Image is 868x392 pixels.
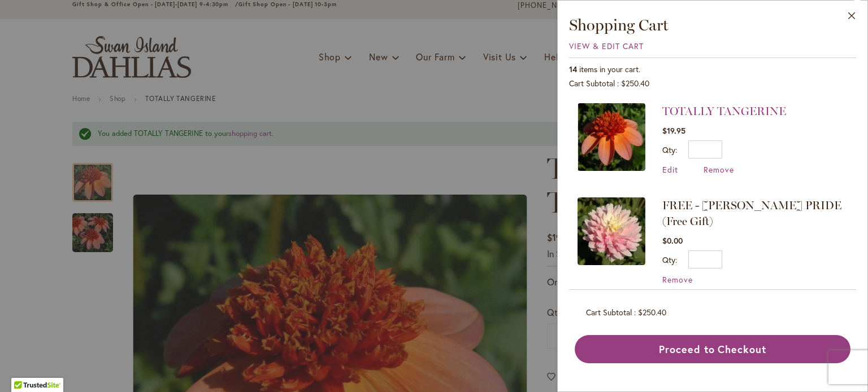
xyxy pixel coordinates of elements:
a: Edit [662,164,678,175]
label: Qty [662,254,677,265]
span: $19.95 [662,125,685,136]
span: Cart Subtotal [569,78,615,89]
span: FREE - [PERSON_NAME] PRIDE (Free Gift) [662,199,841,228]
span: 14 [569,64,577,74]
span: Help Center [544,51,596,63]
img: CHILSON'S PRIDE (Free Gift) [578,197,645,265]
span: Cart Subtotal [586,307,632,318]
span: $0.00 [662,235,683,246]
span: Our Farm [416,51,454,63]
a: Remove [662,274,693,285]
a: View & Edit Cart [569,41,644,51]
img: TOTALLY TANGERINE [578,103,645,171]
span: $250.40 [621,78,649,89]
span: New [369,51,388,63]
span: Shopping Cart [569,15,669,34]
span: Visit Us [483,51,516,63]
span: $250.40 [638,307,666,318]
button: Proceed to Checkout [575,335,850,363]
iframe: Launch Accessibility Center [8,352,40,384]
span: Remove [704,164,734,175]
span: Shop [319,51,341,63]
a: TOTALLY TANGERINE [578,103,645,175]
span: items in your cart. [579,64,640,74]
label: Qty [662,144,677,155]
a: TOTALLY TANGERINE [662,104,786,118]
